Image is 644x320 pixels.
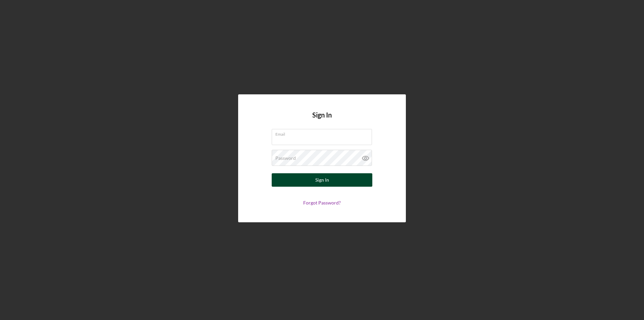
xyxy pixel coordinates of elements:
[303,200,341,205] a: Forgot Password?
[312,111,332,129] h4: Sign In
[275,129,372,137] label: Email
[315,173,329,187] div: Sign In
[272,173,372,187] button: Sign In
[275,155,296,161] label: Password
